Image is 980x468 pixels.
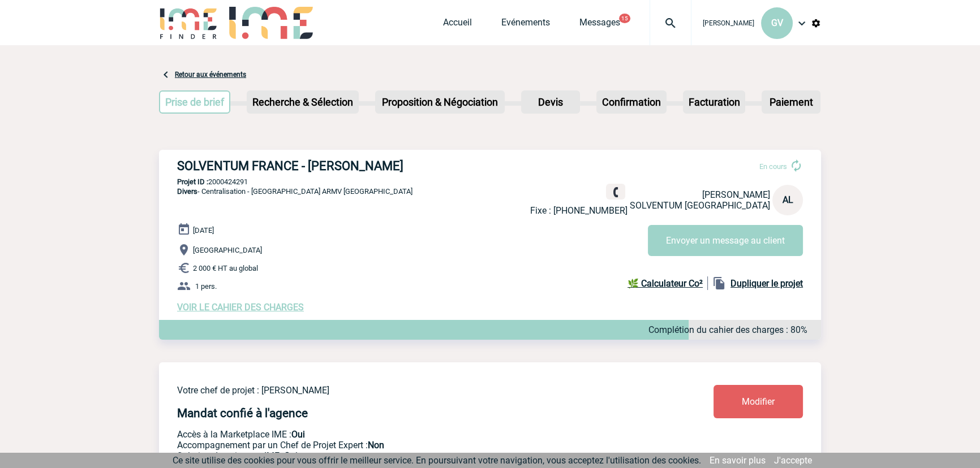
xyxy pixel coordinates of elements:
[783,194,793,205] span: AL
[763,92,819,112] p: Paiement
[579,17,620,33] a: Messages
[291,429,305,440] b: Oui
[177,302,304,313] a: VOIR LE CAHIER DES CHARGES
[177,406,308,420] h4: Mandat confié à l'agence
[443,17,472,33] a: Accueil
[710,455,766,466] a: En savoir plus
[598,92,665,112] p: Confirmation
[159,7,218,39] img: IME-Finder
[627,276,708,290] a: 🌿 Calculateur Co²
[159,177,821,186] p: 2000424291
[284,450,298,461] b: Oui
[175,71,246,79] a: Retour aux événements
[195,282,217,291] span: 1 pers.
[177,440,647,450] p: Prestation payante
[177,429,647,440] p: Accès à la Marketplace IME :
[759,162,787,171] span: En cours
[684,92,745,112] p: Facturation
[522,92,579,112] p: Devis
[248,92,358,112] p: Recherche & Sélection
[193,246,262,254] span: [GEOGRAPHIC_DATA]
[627,278,703,289] b: 🌿 Calculateur Co²
[177,187,412,196] span: - Centralisation - [GEOGRAPHIC_DATA] ARMV [GEOGRAPHIC_DATA]
[774,455,812,466] a: J'accepte
[530,205,627,216] p: Fixe : [PHONE_NUMBER]
[193,264,258,272] span: 2 000 € HT au global
[160,92,229,112] p: Prise de brief
[177,450,647,461] p: Conformité aux process achat client, Prise en charge de la facturation, Mutualisation de plusieur...
[703,19,754,27] span: [PERSON_NAME]
[619,14,630,23] button: 15
[376,92,504,112] p: Proposition & Négociation
[630,200,770,211] span: SOLVENTUM [GEOGRAPHIC_DATA]
[730,278,803,289] b: Dupliquer le projet
[173,455,701,466] span: Ce site utilise des cookies pour vous offrir le meilleur service. En poursuivant votre navigation...
[177,385,647,396] p: Votre chef de projet : [PERSON_NAME]
[193,226,214,235] span: [DATE]
[501,17,550,33] a: Evénements
[648,225,803,256] button: Envoyer un message au client
[742,396,775,407] span: Modifier
[368,440,384,450] b: Non
[177,187,197,196] span: Divers
[611,187,621,197] img: fixe.png
[771,18,783,28] span: GV
[702,189,770,200] span: [PERSON_NAME]
[177,159,517,173] h3: SOLVENTUM FRANCE - [PERSON_NAME]
[712,276,726,290] img: file_copy-black-24dp.png
[177,177,208,186] b: Projet ID :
